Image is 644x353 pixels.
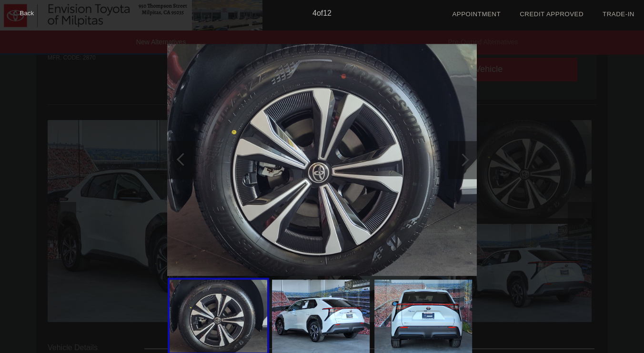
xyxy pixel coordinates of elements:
span: 4 [312,9,317,17]
a: Credit Approved [520,10,584,18]
a: Trade-In [603,10,634,18]
a: Appointment [452,10,501,18]
span: 12 [323,9,332,17]
img: image.aspx [272,280,370,353]
span: Back [20,10,34,17]
img: image.aspx [167,44,477,276]
img: image.aspx [374,280,472,353]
